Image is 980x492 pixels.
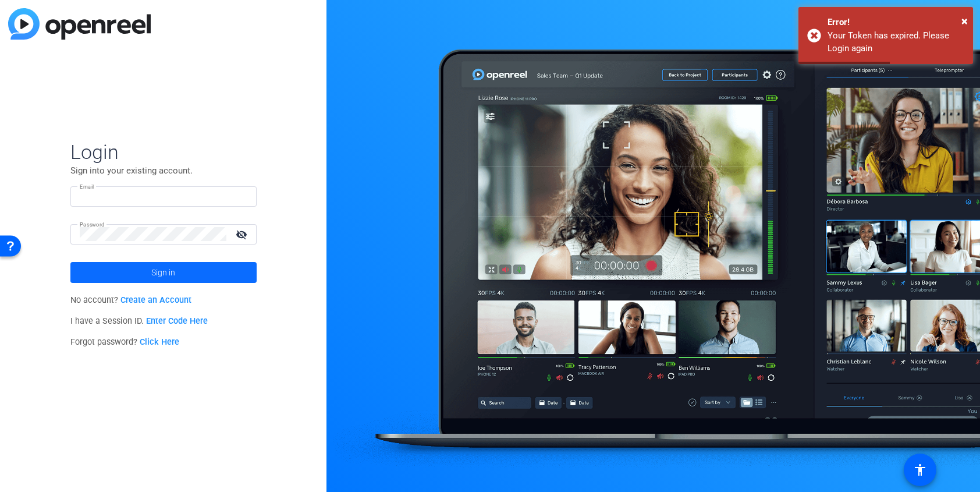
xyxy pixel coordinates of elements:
[80,221,105,228] mat-label: Password
[70,262,257,283] button: Sign in
[70,295,192,305] span: No account?
[828,16,964,29] div: Error!
[140,337,179,347] a: Click Here
[229,226,257,243] mat-icon: visibility_off
[961,14,968,28] span: ×
[146,316,208,326] a: Enter Code Here
[913,463,927,477] mat-icon: accessibility
[151,258,175,287] span: Sign in
[8,8,151,40] img: blue-gradient.svg
[70,164,257,177] p: Sign into your existing account.
[120,295,191,305] a: Create an Account
[961,12,968,30] button: Close
[828,29,964,55] div: Your Token has expired. Please Login again
[80,189,247,203] input: Enter Email Address
[80,183,94,190] mat-label: Email
[70,140,257,164] span: Login
[70,337,180,347] span: Forgot password?
[70,316,208,326] span: I have a Session ID.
